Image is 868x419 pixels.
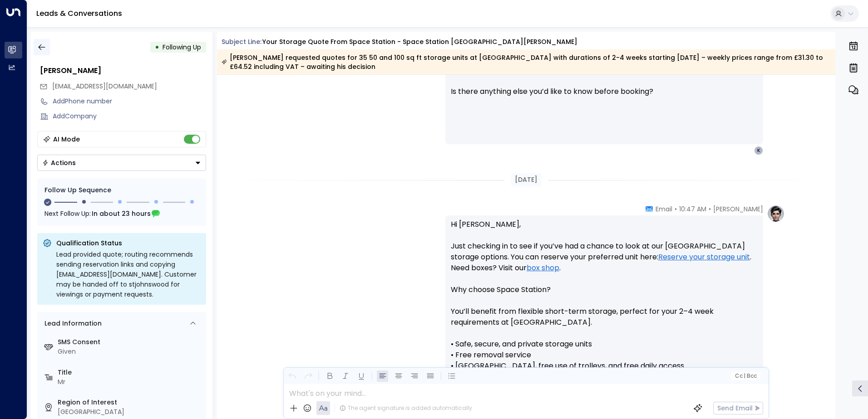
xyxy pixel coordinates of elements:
span: [PERSON_NAME] [713,205,763,214]
a: Leads & Conversations [36,8,122,19]
div: Mr [58,377,202,387]
div: AddPhone number [53,97,206,106]
div: Button group with a nested menu [37,155,206,171]
span: [EMAIL_ADDRESS][DOMAIN_NAME] [52,82,157,91]
span: 10:47 AM [679,205,706,214]
div: [PERSON_NAME] requested quotes for 35 50 and 100 sq ft storage units at [GEOGRAPHIC_DATA] with du... [222,53,830,71]
div: The agent signature is added automatically [340,404,472,412]
div: Lead provided quote; routing recommends sending reservation links and copying [EMAIL_ADDRESS][DOM... [56,249,201,299]
label: Region of Interest [58,398,202,407]
div: AI Mode [53,135,80,144]
div: • [155,39,159,55]
div: [DATE] [511,173,541,186]
div: Actions [42,159,76,167]
div: [GEOGRAPHIC_DATA] [58,407,202,417]
div: Next Follow Up: [44,209,199,219]
span: | [744,373,745,379]
a: Reserve your storage unit [658,252,750,263]
button: Redo [302,370,314,382]
div: [PERSON_NAME] [40,65,206,76]
div: K [754,146,763,155]
div: Your storage quote from Space Station - Space Station [GEOGRAPHIC_DATA][PERSON_NAME] [262,37,577,47]
button: Actions [37,155,206,171]
button: Cc|Bcc [731,372,760,380]
a: box shop [527,263,559,273]
div: Lead Information [41,319,102,328]
label: SMS Consent [58,337,202,347]
div: AddCompany [53,112,206,121]
span: Email [656,205,672,214]
div: Given [58,347,202,356]
span: • [709,205,711,214]
button: Undo [286,370,298,382]
p: Qualification Status [56,239,201,248]
img: profile-logo.png [767,205,785,223]
span: In about 23 hours [92,209,151,219]
span: • [675,205,677,214]
span: Cc Bcc [735,373,756,379]
span: Following Up [163,43,201,52]
span: khadehs@gmail.com [52,82,157,91]
div: Follow Up Sequence [44,185,199,195]
label: Title [58,368,202,377]
span: Subject Line: [222,37,261,46]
